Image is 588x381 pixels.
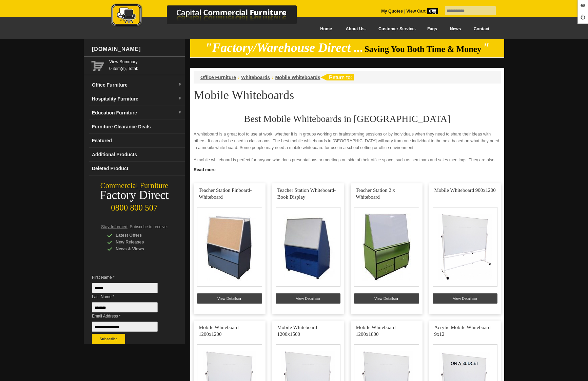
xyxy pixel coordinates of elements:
a: View Summary [109,58,182,65]
span: 0 item(s), Total: [109,58,182,71]
strong: View Cart [406,9,438,14]
a: Customer Service [371,21,421,37]
a: About Us [338,21,371,37]
input: First Name * [92,283,158,293]
em: " [483,41,490,55]
em: "Factory/Warehouse Direct ... [205,41,364,55]
img: dropdown [178,96,182,101]
h1: Mobile Whiteboards [194,89,501,102]
div: Commercial Furniture [84,181,185,190]
p: A mobile whiteboard is perfect for anyone who does presentations or meetings outside of their off... [194,157,501,177]
div: Latest Offers [107,232,172,239]
a: Whiteboards [241,75,270,80]
span: Saving You Both Time & Money [365,44,482,54]
a: My Quotes [381,9,403,14]
span: Last Name * [92,293,168,300]
a: News [444,21,467,37]
span: First Name * [92,274,168,281]
a: Hospitality Furnituredropdown [89,92,185,106]
a: Additional Products [89,148,185,162]
a: Office Furniture [200,75,236,80]
img: dropdown [178,110,182,114]
li: › [272,74,273,81]
a: Deleted Product [89,162,185,176]
span: Subscribe to receive: [130,224,168,229]
div: [DOMAIN_NAME] [89,39,185,59]
li: › [238,74,239,81]
a: Office Furnituredropdown [89,78,185,92]
div: Factory Direct [84,190,185,200]
a: Mobile Whiteboards [275,75,320,80]
img: return to [320,74,354,80]
img: dropdown [178,83,182,87]
h2: Best Mobile Whiteboards in [GEOGRAPHIC_DATA] [194,114,501,124]
a: Capital Commercial Furniture Logo [92,3,330,30]
a: Contact [467,21,496,37]
a: Faqs [421,21,444,37]
div: News & Views [107,246,172,252]
div: New Releases [107,239,172,246]
p: A whiteboard is a great tool to use at work, whether it is in groups working on brainstorming ses... [194,131,501,151]
a: View Cart0 [405,9,438,14]
a: Featured [89,134,185,148]
input: Email Address * [92,322,158,332]
a: Click to read more [190,165,504,173]
span: 0 [427,8,438,14]
a: Education Furnituredropdown [89,106,185,120]
a: Furniture Clearance Deals [89,120,185,134]
button: Subscribe [92,334,125,344]
input: Last Name * [92,302,158,312]
span: Stay Informed [101,224,128,229]
div: 0800 800 507 [84,200,185,213]
span: Email Address * [92,313,168,320]
img: Capital Commercial Furniture Logo [92,3,330,28]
